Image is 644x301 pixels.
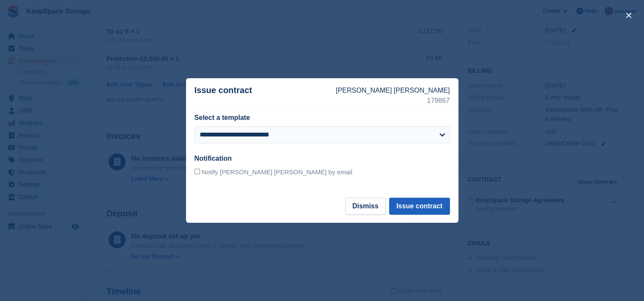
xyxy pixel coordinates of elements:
[345,198,386,215] button: Dismiss
[622,9,635,22] button: close
[195,169,200,174] input: Notify [PERSON_NAME] [PERSON_NAME] by email
[389,198,449,215] button: Issue contract
[195,155,232,162] label: Notification
[336,85,450,96] p: [PERSON_NAME] [PERSON_NAME]
[336,96,450,106] p: 179867
[195,85,336,106] p: Issue contract
[202,168,352,176] span: Notify [PERSON_NAME] [PERSON_NAME] by email
[195,114,250,121] label: Select a template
